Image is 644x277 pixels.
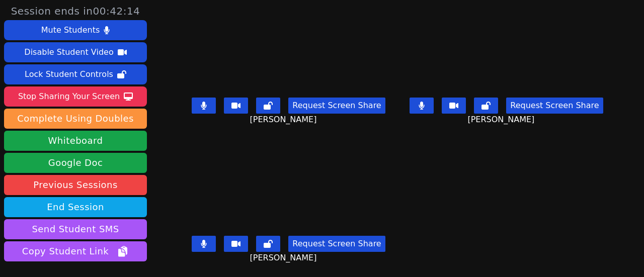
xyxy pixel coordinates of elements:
[4,153,147,173] a: Google Doc
[4,42,147,62] button: Disable Student Video
[93,5,140,17] time: 00:42:14
[288,98,385,114] button: Request Screen Share
[41,22,100,38] div: Mute Students
[288,236,385,252] button: Request Screen Share
[250,252,319,264] span: [PERSON_NAME]
[506,98,603,114] button: Request Screen Share
[22,244,129,258] span: Copy Student Link
[25,66,113,82] div: Lock Student Controls
[467,114,537,126] span: [PERSON_NAME]
[4,20,147,40] button: Mute Students
[18,88,120,105] div: Stop Sharing Your Screen
[4,175,147,195] a: Previous Sessions
[250,114,319,126] span: [PERSON_NAME]
[4,131,147,151] button: Whiteboard
[4,86,147,107] button: Stop Sharing Your Screen
[24,44,113,60] div: Disable Student Video
[11,4,140,18] span: Session ends in
[4,109,147,129] button: Complete Using Doubles
[4,219,147,239] button: Send Student SMS
[4,241,147,261] button: Copy Student Link
[4,64,147,84] button: Lock Student Controls
[4,197,147,217] button: End Session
